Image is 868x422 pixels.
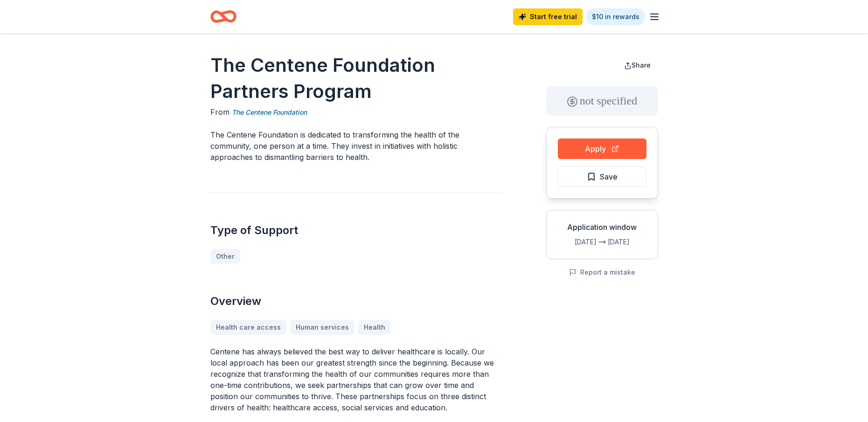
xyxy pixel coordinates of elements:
[617,56,658,75] button: Share
[558,138,646,159] button: Apply
[232,107,307,118] a: The Centene Foundation
[554,221,650,233] div: Application window
[210,223,501,238] h2: Type of Support
[210,346,501,413] p: Centene has always believed the best way to deliver healthcare is locally. Our local approach has...
[210,6,236,28] a: Home
[632,61,651,69] span: Share
[586,8,645,25] a: $10 in rewards
[569,267,635,278] button: Report a mistake
[554,236,597,248] div: [DATE]
[600,171,618,183] span: Save
[210,52,501,104] h1: The Centene Foundation Partners Program
[210,294,501,309] h2: Overview
[210,106,501,118] div: From
[513,8,583,25] a: Start free trial
[546,86,658,116] div: not specified
[210,129,501,163] p: The Centene Foundation is dedicated to transforming the health of the community, one person at a ...
[608,236,650,248] div: [DATE]
[558,166,646,187] button: Save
